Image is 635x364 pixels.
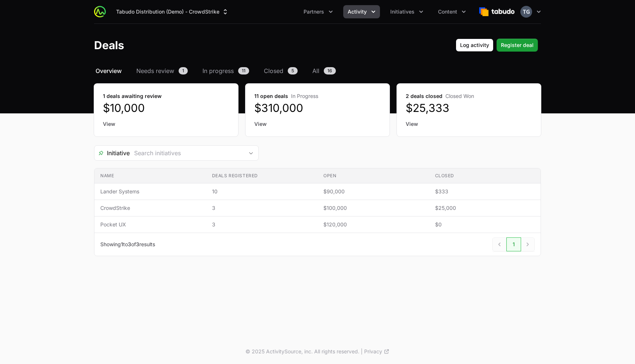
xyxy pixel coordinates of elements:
span: $100,000 [323,204,423,212]
span: $25,000 [435,204,535,212]
dd: $10,000 [103,101,229,114]
span: Needs review [136,66,174,75]
dd: $25,333 [406,101,532,114]
button: Log activity [456,39,494,52]
button: Tabudo Distribution (Demo) - CrowdStrike [112,5,233,18]
div: Primary actions [456,39,538,52]
span: 11 [238,67,249,74]
span: Register deal [501,41,534,50]
dt: 1 deals awaiting review [103,92,229,100]
button: Initiatives [386,5,428,18]
a: View [406,120,532,128]
span: 1 [179,67,188,74]
span: | [361,348,363,355]
span: 1 [121,241,123,247]
a: 1 [506,237,521,251]
button: Activity [343,5,380,18]
span: 3 [128,241,131,247]
span: 3 [212,221,312,228]
span: All [312,66,319,75]
div: Supplier switch menu [112,5,233,18]
th: Name [94,168,206,183]
div: Activity menu [343,5,380,18]
dd: $310,000 [254,101,381,114]
span: Activity [348,8,367,15]
section: Deals Filters [94,145,541,256]
div: Open [244,146,258,160]
span: In Progress [291,93,318,99]
span: 3 [136,241,139,247]
div: Initiatives menu [386,5,428,18]
p: © 2025 ActivitySource, inc. All rights reserved. [245,348,359,355]
a: View [103,120,229,128]
a: Privacy [364,348,390,355]
a: Closed5 [262,66,299,75]
div: Main navigation [106,5,470,18]
button: Partners [299,5,337,18]
span: Closed [264,66,283,75]
span: Content [438,8,457,15]
div: Content menu [434,5,470,18]
button: Register deal [496,39,538,52]
span: Initiative [94,149,130,157]
a: Overview [94,66,123,75]
th: Closed [429,168,541,183]
span: In progress [202,66,234,75]
div: Partners menu [299,5,337,18]
span: $90,000 [323,188,423,195]
span: $120,000 [323,221,423,228]
img: ActivitySource [94,6,106,18]
span: Pocket UX [100,221,200,228]
span: Overview [96,66,122,75]
dt: 11 open deals [254,92,381,100]
p: Showing to of results [100,241,155,248]
span: Log activity [460,41,489,50]
img: Timothy Greig [520,6,532,18]
span: CrowdStrike [100,204,200,212]
a: In progress11 [201,66,251,75]
a: View [254,120,381,128]
a: All16 [311,66,337,75]
span: $0 [435,221,535,228]
dt: 2 deals closed [406,92,532,100]
span: 10 [212,188,312,195]
th: Deals registered [206,168,318,183]
input: Search initiatives [130,146,244,160]
a: Needs review1 [135,66,189,75]
span: Closed Won [445,93,474,99]
h1: Deals [94,39,124,52]
img: Tabudo Distribution (Demo) [479,4,514,19]
span: 3 [212,204,312,212]
span: Partners [304,8,324,15]
button: Content [434,5,470,18]
span: Lander Systems [100,188,200,195]
span: $333 [435,188,535,195]
span: 16 [324,67,336,74]
span: 5 [288,67,298,74]
span: Initiatives [390,8,415,15]
nav: Deals navigation [94,66,541,75]
th: Open [317,168,429,183]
